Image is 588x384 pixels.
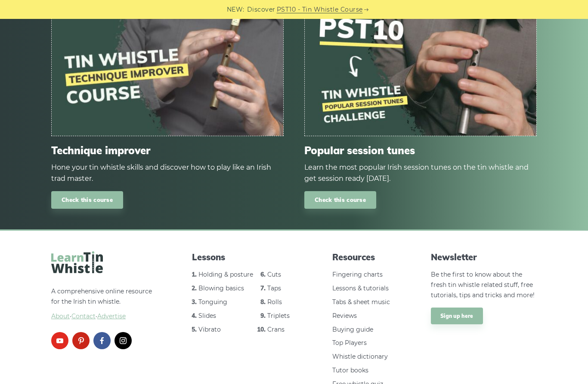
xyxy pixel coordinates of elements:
[332,271,383,278] a: Fingering charts
[332,339,367,347] a: Top Players
[198,326,221,333] a: Vibrato
[332,298,390,306] a: Tabs & sheet music
[51,286,157,321] p: A comprehensive online resource for the Irish tin whistle.
[277,5,363,15] a: PST10 - Tin Whistle Course
[304,191,376,209] a: Check this course
[71,312,126,320] a: Contact·Advertise
[198,284,244,292] a: Blowing basics
[52,6,283,136] img: tin-whistle-course
[115,332,132,349] a: instagram
[332,366,368,374] a: Tutor books
[332,251,396,263] span: Resources
[332,312,357,320] a: Reviews
[51,332,68,349] a: youtube
[267,271,281,278] a: Cuts
[304,162,537,184] div: Learn the most popular Irish session tunes on the tin whistle and get session ready [DATE].
[198,271,253,278] a: Holding & posture
[267,326,285,333] a: Crans
[72,332,90,349] a: pinterest
[332,353,388,360] a: Whistle dictionary
[198,312,216,320] a: Slides
[247,5,275,15] span: Discover
[192,251,298,263] span: Lessons
[431,308,483,325] a: Sign up here
[51,311,157,322] span: ·
[97,312,126,320] span: Advertise
[51,162,284,184] div: Hone your tin whistle skills and discover how to play like an Irish trad master.
[267,284,281,292] a: Taps
[431,251,537,263] span: Newsletter
[332,326,373,333] a: Buying guide
[332,284,389,292] a: Lessons & tutorials
[304,144,537,157] span: Popular session tunes
[267,298,282,306] a: Rolls
[51,144,284,157] span: Technique improver
[93,332,111,349] a: facebook
[71,312,96,320] span: Contact
[198,298,227,306] a: Tonguing
[227,5,244,15] span: NEW:
[267,312,290,320] a: Triplets
[431,270,537,300] p: Be the first to know about the fresh tin whistle related stuff, free tutorials, tips and tricks a...
[51,312,70,320] a: About
[51,191,123,209] a: Check this course
[51,251,103,273] img: LearnTinWhistle.com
